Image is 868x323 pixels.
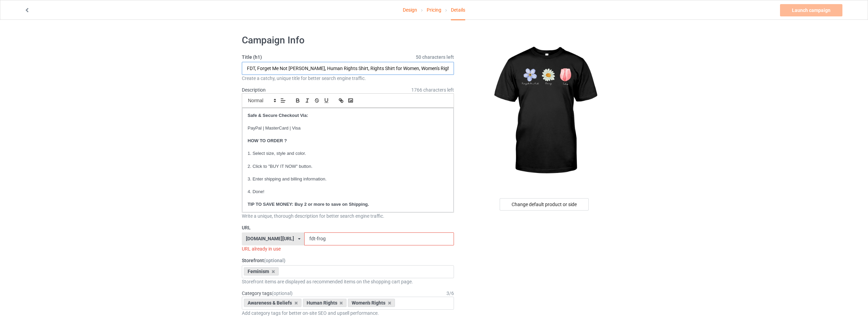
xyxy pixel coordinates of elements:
p: 1. Select size, style and color. [248,150,448,157]
div: Awareness & Beliefs [244,299,301,307]
div: Women's Rights [348,299,395,307]
div: Feminism [244,267,279,275]
div: Change default product or side [500,198,589,211]
div: Write a unique, thorough description for better search engine traffic. [242,213,454,219]
strong: TIP TO SAVE MONEY: Buy 2 or more to save on Shipping. [248,202,369,207]
div: Create a catchy, unique title for better search engine traffic. [242,75,454,82]
div: Human Rights [303,299,347,307]
strong: Safe & Secure Checkout Via: [248,113,308,118]
label: Storefront [242,257,454,264]
div: 3 / 6 [446,290,454,297]
a: Pricing [427,0,441,19]
h1: Campaign Info [242,34,454,46]
p: PayPal | MasterCard | Visa [248,125,448,132]
div: Add category tags for better on-site SEO and upsell performance. [242,310,454,317]
strong: HOW TO ORDER ? [248,138,287,143]
a: Design [403,0,417,19]
label: Category tags [242,290,293,297]
label: Title (h1) [242,54,454,60]
p: 4. Done! [248,189,448,195]
div: URL already in use [242,245,454,252]
p: 2. Click to "BUY IT NOW" button. [248,163,448,170]
span: (optional) [272,291,293,296]
label: Description [242,87,266,93]
span: 1766 characters left [411,86,454,93]
label: URL [242,224,454,231]
div: Details [451,0,465,20]
span: (optional) [264,258,285,263]
p: 3. Enter shipping and billing information. [248,176,448,183]
div: Storefront items are displayed as recommended items on the shopping cart page. [242,278,454,285]
span: 50 characters left [416,54,454,60]
div: [DOMAIN_NAME][URL] [246,236,294,241]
